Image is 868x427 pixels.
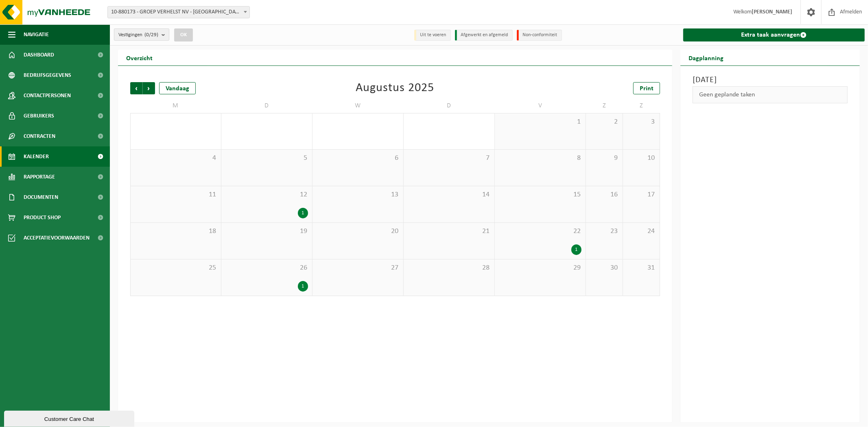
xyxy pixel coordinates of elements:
td: V [495,98,586,113]
span: 23 [590,227,619,236]
div: 1 [298,208,308,218]
td: Z [586,98,623,113]
button: OK [174,28,193,41]
span: 5 [225,154,308,163]
span: 6 [317,154,399,163]
span: 10 [627,154,656,163]
div: Vandaag [159,82,196,94]
span: Bedrijfsgegevens [24,65,71,85]
span: Contactpersonen [24,85,71,106]
a: Extra taak aanvragen [683,28,865,41]
span: 26 [225,264,308,272]
span: 20 [317,227,399,236]
span: 2 [590,118,619,126]
td: D [221,98,313,113]
span: Volgende [143,82,155,94]
span: 29 [499,264,582,272]
span: Vorige [130,82,142,94]
span: Navigatie [24,24,49,45]
span: 27 [317,264,399,272]
h2: Dagplanning [680,50,732,65]
button: Vestigingen(0/29) [114,28,169,41]
iframe: chat widget [4,409,136,427]
div: Augustus 2025 [356,82,435,94]
span: 13 [317,190,399,199]
span: 9 [590,154,619,163]
span: Gebruikers [24,106,54,126]
span: 16 [590,190,619,199]
span: 19 [225,227,308,236]
span: 11 [135,190,217,199]
span: Acceptatievoorwaarden [24,228,90,248]
span: 8 [499,154,582,163]
td: W [313,98,404,113]
span: Vestigingen [118,29,158,41]
span: 7 [408,154,490,163]
td: M [130,98,221,113]
span: 12 [225,190,308,199]
span: Print [640,85,654,92]
h3: [DATE] [693,74,848,86]
li: Non-conformiteit [517,30,562,41]
span: 21 [408,227,490,236]
li: Afgewerkt en afgemeld [455,30,513,41]
span: 18 [135,227,217,236]
div: Geen geplande taken [693,86,848,103]
span: 31 [627,264,656,272]
span: 10-880173 - GROEP VERHELST NV - OOSTENDE [107,6,250,18]
span: 4 [135,154,217,163]
span: 14 [408,190,490,199]
span: Documenten [24,187,58,207]
count: (0/29) [144,32,158,37]
span: 3 [627,118,656,126]
span: 1 [499,118,582,126]
span: Kalender [24,146,49,167]
span: 17 [627,190,656,199]
span: Rapportage [24,167,55,187]
td: D [404,98,495,113]
div: 1 [571,244,582,255]
span: 30 [590,264,619,272]
strong: [PERSON_NAME] [752,9,792,15]
div: 1 [298,281,308,292]
span: Dashboard [24,45,54,65]
h2: Overzicht [118,50,161,65]
span: 24 [627,227,656,236]
span: 10-880173 - GROEP VERHELST NV - OOSTENDE [108,7,249,18]
a: Print [633,82,660,94]
span: 28 [408,264,490,272]
li: Uit te voeren [414,30,451,41]
td: Z [623,98,660,113]
span: 22 [499,227,582,236]
span: Contracten [24,126,55,146]
span: 25 [135,264,217,272]
span: 15 [499,190,582,199]
span: Product Shop [24,207,61,228]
